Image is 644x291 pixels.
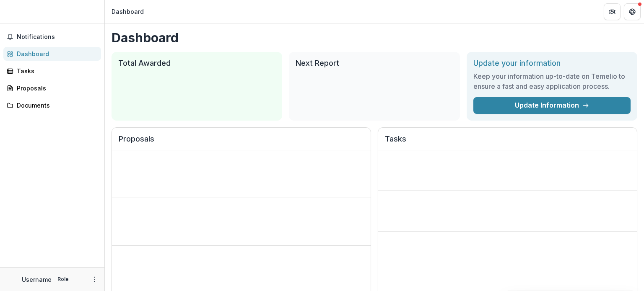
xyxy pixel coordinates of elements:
button: Get Help [624,3,641,20]
button: Notifications [3,30,101,44]
div: Dashboard [112,7,144,16]
a: Dashboard [3,47,101,61]
a: Proposals [3,81,101,95]
div: Documents [17,101,94,110]
div: Tasks [17,67,94,75]
p: Username [22,275,52,284]
nav: breadcrumb [108,5,147,18]
div: Proposals [17,84,94,93]
h2: Update your information [473,59,631,68]
h3: Keep your information up-to-date on Temelio to ensure a fast and easy application process. [473,71,631,91]
button: More [89,274,99,284]
a: Update Information [473,97,631,114]
a: Tasks [3,64,101,78]
h2: Next Report [296,59,453,68]
h1: Dashboard [112,30,637,45]
span: Notifications [17,33,98,41]
div: Dashboard [17,49,94,58]
p: Role [55,276,71,283]
h2: Tasks [385,134,630,150]
h2: Total Awarded [118,59,275,68]
button: Partners [604,3,621,20]
a: Documents [3,98,101,112]
h2: Proposals [119,134,364,150]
